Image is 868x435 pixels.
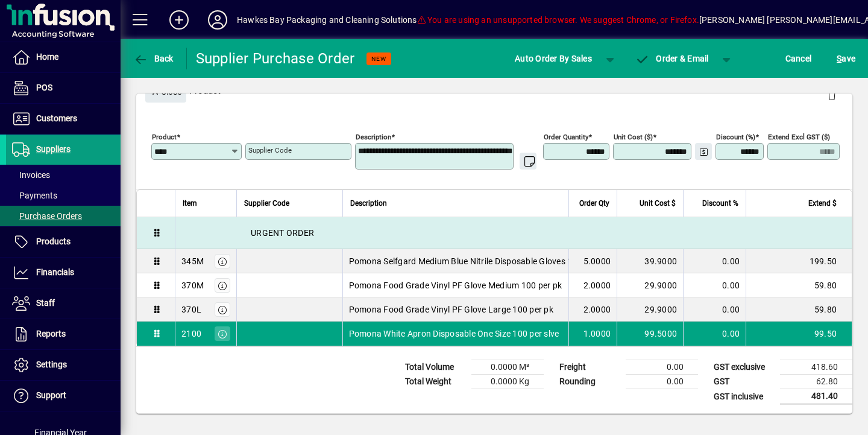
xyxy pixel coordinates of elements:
td: 0.0000 Kg [471,375,544,389]
a: Products [6,227,121,257]
div: 345M [181,255,204,267]
td: Total Weight [399,375,471,389]
span: Pomona White Apron Disposable One Size 100 per slve [349,328,559,340]
a: Invoices [6,165,121,185]
app-page-header-button: Close [142,86,189,97]
td: 0.0000 M³ [471,360,544,375]
a: Home [6,42,121,72]
span: ave [837,49,855,68]
span: Financials [36,267,74,277]
td: 418.60 [780,360,852,375]
span: Order Qty [579,197,609,210]
a: Staff [6,288,121,319]
mat-label: Order Quantity [544,133,588,141]
span: Auto Order By Sales [515,49,592,68]
mat-label: Discount (%) [716,133,755,141]
a: POS [6,73,121,103]
mat-label: Unit Cost ($) [614,133,653,141]
a: Settings [6,350,121,380]
div: Supplier Purchase Order [196,49,355,68]
td: Total Volume [399,360,471,375]
td: 481.40 [780,389,852,404]
td: 1.0000 [568,322,617,346]
div: 370M [181,279,204,291]
span: Settings [36,360,67,369]
span: S [837,54,841,63]
td: GST [708,375,780,389]
td: 59.80 [746,273,852,297]
td: 0.00 [683,322,746,346]
span: Unit Cost $ [640,197,676,210]
td: Freight [553,360,626,375]
td: 59.80 [746,297,852,322]
div: Hawkes Bay Packaging and Cleaning Solutions [237,10,417,30]
span: Suppliers [36,144,71,154]
span: Customers [36,113,77,123]
td: 199.50 [746,249,852,273]
span: Pomona Selfgard Medium Blue Nitrile Disposable Gloves 100 per pk [349,255,608,267]
span: Item [183,197,197,210]
app-page-header-button: Back [121,48,187,69]
button: Delete [817,81,846,110]
td: 29.9000 [617,273,683,297]
span: Pomona Food Grade Vinyl PF Glove Medium 100 per pk [349,279,562,291]
td: 99.5000 [617,322,683,346]
span: POS [36,83,52,92]
button: Cancel [782,48,815,69]
app-page-header-button: Delete [817,90,846,101]
td: 0.00 [683,297,746,322]
td: 29.9000 [617,297,683,322]
button: Change Price Levels [695,143,712,160]
div: URGENT ORDER [175,217,852,249]
span: Discount % [702,197,738,210]
mat-label: Supplier Code [248,146,292,154]
span: Description [350,197,387,210]
button: Close [145,81,186,103]
a: Customers [6,104,121,134]
span: NEW [371,55,386,63]
span: Reports [36,329,66,338]
td: 5.0000 [568,249,617,273]
mat-label: Extend excl GST ($) [768,133,830,141]
span: Back [133,54,174,63]
td: 0.00 [683,249,746,273]
span: Supplier Code [244,197,289,210]
span: Support [36,390,66,400]
span: Products [36,237,71,246]
td: 62.80 [780,375,852,389]
td: GST inclusive [708,389,780,404]
span: Extend $ [808,197,837,210]
a: Support [6,381,121,411]
button: Add [160,9,198,31]
span: You are using an unsupported browser. We suggest Chrome, or Firefox. [417,15,699,25]
td: 2.0000 [568,273,617,297]
button: Auto Order By Sales [509,48,598,69]
td: 0.00 [683,273,746,297]
span: Invoices [12,170,50,180]
span: Cancel [785,49,812,68]
span: Order & Email [635,54,709,63]
a: Payments [6,185,121,206]
a: Reports [6,319,121,349]
td: 99.50 [746,322,852,346]
span: Purchase Orders [12,211,82,221]
div: 2100 [181,328,201,340]
button: Order & Email [629,48,715,69]
button: Profile [198,9,237,31]
td: Rounding [553,375,626,389]
td: 0.00 [626,360,698,375]
button: Save [834,48,858,69]
td: GST exclusive [708,360,780,375]
span: Home [36,52,58,62]
span: Staff [36,298,55,308]
mat-label: Product [152,133,177,141]
a: Financials [6,258,121,288]
button: Back [130,48,177,69]
td: 2.0000 [568,297,617,322]
td: 0.00 [626,375,698,389]
span: Payments [12,191,57,200]
td: 39.9000 [617,249,683,273]
a: Purchase Orders [6,206,121,226]
div: 370L [181,303,201,316]
mat-label: Description [356,133,391,141]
